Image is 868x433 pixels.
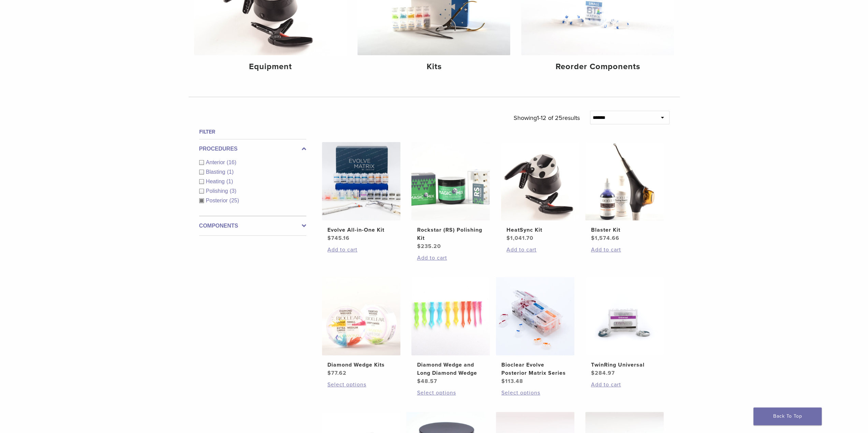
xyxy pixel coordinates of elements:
[327,370,347,376] bdi: 77.62
[363,61,505,73] h4: Kits
[501,142,580,242] a: HeatSync KitHeatSync Kit $1,041.70
[591,370,594,376] span: $
[230,188,236,194] span: (3)
[322,277,400,355] img: Diamond Wedge Kits
[206,169,227,175] span: Blasting
[496,277,575,385] a: Bioclear Evolve Posterior Matrix SeriesBioclear Evolve Posterior Matrix Series $113.48
[199,128,306,136] h4: Filter
[327,361,395,369] h2: Diamond Wedge Kits
[411,142,490,220] img: Rockstar (RS) Polishing Kit
[327,235,331,242] span: $
[227,159,236,165] span: (16)
[585,277,664,377] a: TwinRing UniversalTwinRing Universal $284.97
[417,243,421,250] span: $
[411,277,490,355] img: Diamond Wedge and Long Diamond Wedge
[506,226,574,234] h2: HeatSync Kit
[514,111,580,125] p: Showing results
[411,277,490,385] a: Diamond Wedge and Long Diamond WedgeDiamond Wedge and Long Diamond Wedge $48.57
[417,378,421,385] span: $
[417,361,484,377] h2: Diamond Wedge and Long Diamond Wedge
[327,370,331,376] span: $
[591,235,594,242] span: $
[585,277,664,355] img: TwinRing Universal
[322,277,401,377] a: Diamond Wedge KitsDiamond Wedge Kits $77.62
[501,361,569,377] h2: Bioclear Evolve Posterior Matrix Series
[506,235,510,242] span: $
[199,222,306,230] label: Components
[206,188,230,194] span: Polishing
[417,378,437,385] bdi: 48.57
[591,381,658,389] a: Add to cart: “TwinRing Universal”
[506,246,574,254] a: Add to cart: “HeatSync Kit”
[411,142,490,250] a: Rockstar (RS) Polishing KitRockstar (RS) Polishing Kit $235.20
[527,61,668,73] h4: Reorder Components
[417,226,484,242] h2: Rockstar (RS) Polishing Kit
[585,142,664,220] img: Blaster Kit
[327,226,395,234] h2: Evolve All-in-One Kit
[591,361,658,369] h2: TwinRing Universal
[753,407,822,425] a: Back To Top
[322,142,401,242] a: Evolve All-in-One KitEvolve All-in-One Kit $745.16
[591,235,619,242] bdi: 1,574.66
[200,61,341,73] h4: Equipment
[501,378,505,385] span: $
[591,226,658,234] h2: Blaster Kit
[206,159,227,165] span: Anterior
[199,145,306,153] label: Procedures
[501,142,579,220] img: HeatSync Kit
[506,235,533,242] bdi: 1,041.70
[206,179,226,184] span: Heating
[591,246,658,254] a: Add to cart: “Blaster Kit”
[417,243,441,250] bdi: 235.20
[327,246,395,254] a: Add to cart: “Evolve All-in-One Kit”
[206,198,230,203] span: Posterior
[591,370,615,376] bdi: 284.97
[226,179,233,184] span: (1)
[585,142,664,242] a: Blaster KitBlaster Kit $1,574.66
[417,389,484,397] a: Select options for “Diamond Wedge and Long Diamond Wedge”
[327,381,395,389] a: Select options for “Diamond Wedge Kits”
[322,142,400,220] img: Evolve All-in-One Kit
[496,277,574,355] img: Bioclear Evolve Posterior Matrix Series
[537,114,562,122] span: 1-12 of 25
[327,235,350,242] bdi: 745.16
[230,198,239,203] span: (25)
[501,389,569,397] a: Select options for “Bioclear Evolve Posterior Matrix Series”
[227,169,234,175] span: (1)
[417,254,484,262] a: Add to cart: “Rockstar (RS) Polishing Kit”
[501,378,523,385] bdi: 113.48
